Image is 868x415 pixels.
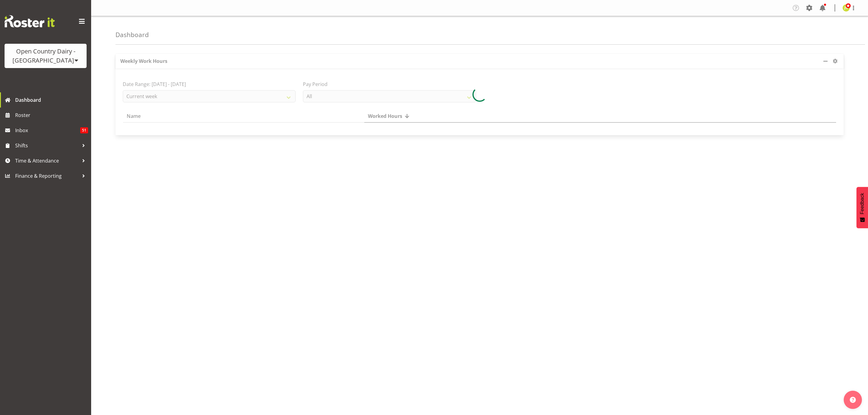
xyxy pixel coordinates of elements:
[842,4,850,12] img: jessica-greenwood7429.jpg
[11,47,81,65] div: Open Country Dairy - [GEOGRAPHIC_DATA]
[859,193,865,214] span: Feedback
[15,141,79,150] span: Shifts
[115,31,149,38] h4: Dashboard
[15,95,88,105] span: Dashboard
[856,187,868,228] button: Feedback - Show survey
[15,111,88,120] span: Roster
[80,127,88,133] span: 51
[15,156,79,165] span: Time & Attendance
[850,397,856,403] img: help-xxl-2.png
[5,15,55,27] img: Rosterit website logo
[15,171,79,180] span: Finance & Reporting
[15,126,80,135] span: Inbox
